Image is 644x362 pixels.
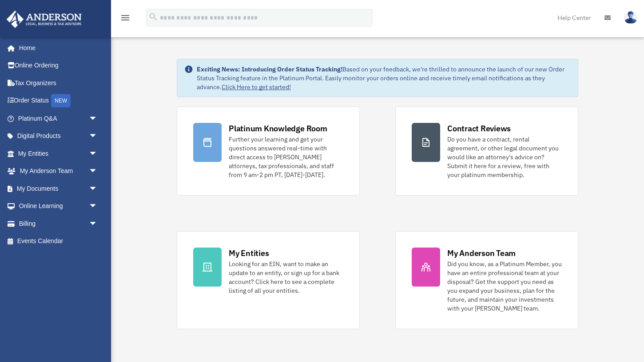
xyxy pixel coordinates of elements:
span: arrow_drop_down [89,197,107,216]
a: Platinum Knowledge Room Further your learning and get your questions answered real-time with dire... [177,106,360,196]
a: My Entitiesarrow_drop_down [6,145,111,162]
div: My Entities [229,248,269,259]
a: My Documentsarrow_drop_down [6,180,111,197]
div: My Anderson Team [447,248,516,259]
span: arrow_drop_down [89,162,107,181]
a: menu [120,16,131,23]
div: Based on your feedback, we're thrilled to announce the launch of our new Order Status Tracking fe... [197,65,571,91]
a: Click Here to get started! [222,83,291,91]
div: Do you have a contract, rental agreement, or other legal document you would like an attorney's ad... [447,135,562,179]
span: arrow_drop_down [89,145,107,163]
a: Tax Organizers [6,74,111,92]
a: Home [6,39,107,57]
span: arrow_drop_down [89,215,107,233]
a: Events Calendar [6,232,111,250]
a: Online Learningarrow_drop_down [6,197,111,215]
div: Contract Reviews [447,123,511,134]
strong: Exciting News: Introducing Order Status Tracking! [197,65,342,73]
a: Contract Reviews Do you have a contract, rental agreement, or other legal document you would like... [395,106,578,196]
a: Platinum Q&Aarrow_drop_down [6,110,111,127]
img: Anderson Advisors Platinum Portal [4,11,84,28]
span: arrow_drop_down [89,180,107,198]
i: search [148,12,158,22]
div: Did you know, as a Platinum Member, you have an entire professional team at your disposal? Get th... [447,260,562,313]
div: Looking for an EIN, want to make an update to an entity, or sign up for a bank account? Click her... [229,260,343,295]
a: My Anderson Teamarrow_drop_down [6,162,111,180]
a: Digital Productsarrow_drop_down [6,127,111,145]
span: arrow_drop_down [89,110,107,128]
a: My Anderson Team Did you know, as a Platinum Member, you have an entire professional team at your... [395,231,578,329]
a: My Entities Looking for an EIN, want to make an update to an entity, or sign up for a bank accoun... [177,231,360,329]
span: arrow_drop_down [89,127,107,146]
img: User Pic [624,11,637,24]
i: menu [120,12,131,23]
a: Online Ordering [6,57,111,75]
div: Further your learning and get your questions answered real-time with direct access to [PERSON_NAM... [229,135,343,179]
a: Order StatusNEW [6,92,111,110]
div: Platinum Knowledge Room [229,123,327,134]
a: Billingarrow_drop_down [6,215,111,232]
div: NEW [51,94,71,107]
